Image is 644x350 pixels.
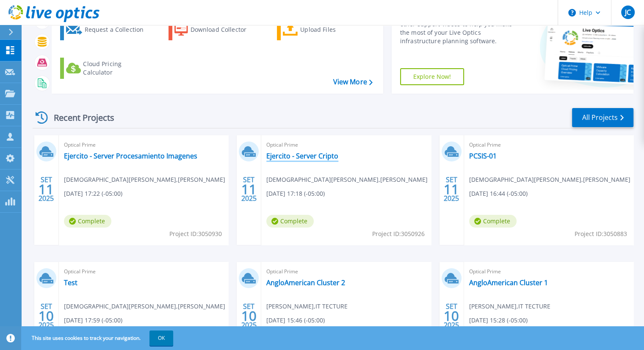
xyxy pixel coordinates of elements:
a: Ejercito - Server Procesamiento Imagenes [64,152,197,160]
div: SET 2025 [38,174,54,205]
span: JC [625,9,630,16]
span: Optical Prime [266,267,426,276]
span: Complete [64,215,111,228]
a: AngloAmerican Cluster 2 [266,278,345,287]
a: PCSIS-01 [469,152,497,160]
div: Request a Collection [84,21,152,38]
div: SET 2025 [241,300,257,331]
a: All Projects [572,108,633,127]
span: Project ID: 3050883 [575,229,627,239]
a: Ejercito - Server Cripto [266,152,338,160]
span: [DEMOGRAPHIC_DATA][PERSON_NAME] , [PERSON_NAME] [469,175,630,184]
span: 10 [241,312,257,319]
span: 11 [39,186,54,193]
div: Cloud Pricing Calculator [83,60,151,77]
a: Upload Files [277,19,371,40]
span: Optical Prime [64,267,223,276]
div: Find tutorials, instructional guides and other support videos to help you make the most of your L... [400,11,522,45]
span: [DEMOGRAPHIC_DATA][PERSON_NAME] , [PERSON_NAME] [266,175,428,184]
span: [DATE] 15:46 (-05:00) [266,316,325,325]
div: Recent Projects [33,107,126,128]
div: Download Collector [191,21,258,38]
span: Optical Prime [469,140,628,150]
span: [DEMOGRAPHIC_DATA][PERSON_NAME] , [PERSON_NAME] [64,175,225,184]
span: Complete [266,215,314,228]
span: [DATE] 17:18 (-05:00) [266,189,325,198]
div: Upload Files [300,21,368,38]
span: [PERSON_NAME] , IT TECTURE [266,302,348,311]
span: 10 [39,312,54,319]
div: SET 2025 [443,174,459,205]
a: View More [333,78,372,86]
span: Complete [469,215,517,228]
span: [PERSON_NAME] , IT TECTURE [469,302,550,311]
span: Optical Prime [64,140,223,150]
span: [DEMOGRAPHIC_DATA][PERSON_NAME] , [PERSON_NAME] [64,302,225,311]
a: Download Collector [169,19,263,40]
span: [DATE] 16:44 (-05:00) [469,189,528,198]
div: SET 2025 [38,300,54,331]
a: AngloAmerican Cluster 1 [469,278,548,287]
span: [DATE] 17:59 (-05:00) [64,316,122,325]
a: Test [64,278,77,287]
span: [DATE] 15:28 (-05:00) [469,316,528,325]
span: 11 [444,186,459,193]
button: OK [149,331,173,346]
div: SET 2025 [241,174,257,205]
div: SET 2025 [443,300,459,331]
span: Optical Prime [266,140,426,150]
a: Request a Collection [60,19,155,40]
span: [DATE] 17:22 (-05:00) [64,189,122,198]
span: Optical Prime [469,267,628,276]
a: Cloud Pricing Calculator [60,58,155,79]
span: 11 [241,186,257,193]
span: 10 [444,312,459,319]
span: Project ID: 3050930 [169,229,222,239]
span: This site uses cookies to track your navigation. [23,331,173,346]
span: Project ID: 3050926 [372,229,425,239]
a: Explore Now! [400,68,464,85]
